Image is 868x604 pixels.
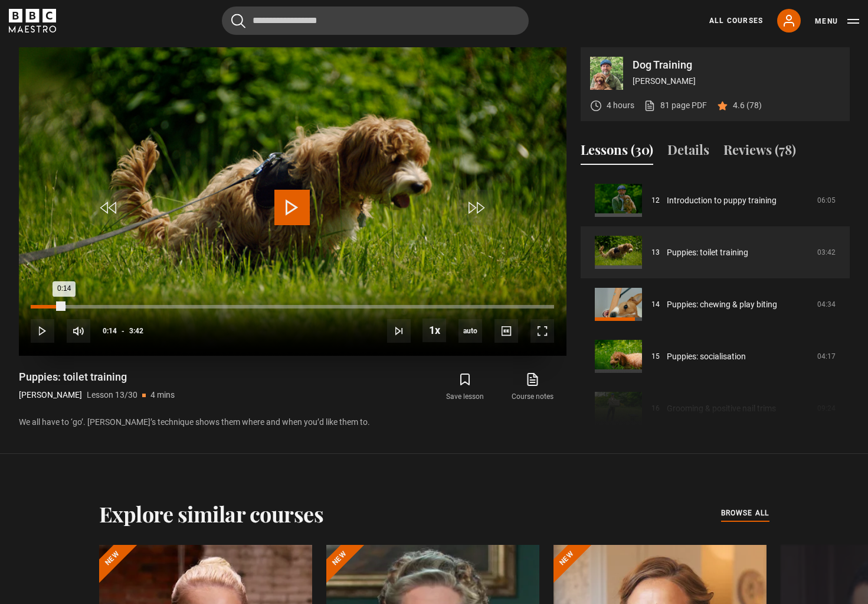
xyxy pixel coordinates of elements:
button: Submit the search query [231,14,245,28]
button: Toggle navigation [815,15,859,27]
button: Playback Rate [422,319,446,342]
p: Lesson 13/30 [87,389,137,401]
span: - [122,327,125,335]
button: Details [667,140,709,165]
span: 0:14 [103,320,117,342]
span: 3:42 [129,320,143,342]
svg: BBC Maestro [9,9,56,33]
a: 81 page PDF [644,99,707,112]
button: Lessons (30) [581,140,653,165]
button: Reviews (78) [723,140,796,165]
a: All Courses [709,15,763,26]
a: Puppies: toilet training [667,246,748,259]
h1: Puppies: toilet training [19,370,175,384]
button: Save lesson [431,370,499,404]
span: browse all [721,507,769,519]
button: Play [31,319,54,343]
p: 4.6 (78) [733,99,762,112]
p: [PERSON_NAME] [19,389,82,401]
p: [PERSON_NAME] [633,75,840,87]
button: Mute [67,319,90,343]
p: 4 hours [607,99,634,112]
a: Course notes [499,370,566,404]
a: Puppies: socialisation [667,350,746,363]
button: Next Lesson [387,319,411,343]
a: browse all [721,507,769,520]
p: Dog Training [633,60,840,70]
button: Fullscreen [530,319,554,343]
a: Introduction to puppy training [667,194,777,207]
div: Progress Bar [31,305,553,309]
div: Current quality: 720p [458,319,482,343]
video-js: Video Player [19,47,566,356]
input: Search [222,7,529,35]
p: 4 mins [150,389,175,401]
a: Puppies: chewing & play biting [667,298,777,311]
p: We all have to ‘go’. [PERSON_NAME]’s technique shows them where and when you’d like them to. [19,416,566,428]
button: Captions [494,319,518,343]
h2: Explore similar courses [99,501,324,526]
span: auto [458,319,482,343]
